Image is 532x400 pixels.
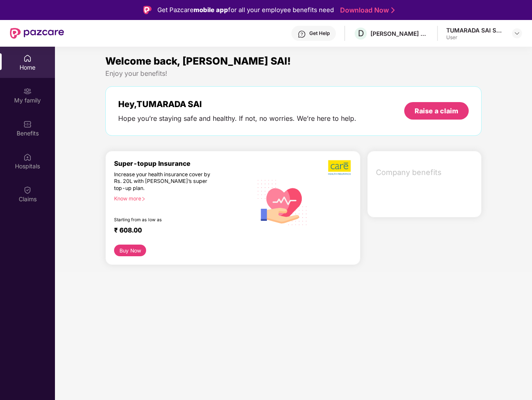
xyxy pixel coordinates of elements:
[114,195,248,201] div: Know more
[23,186,32,194] img: svg+xml;base64,PHN2ZyBpZD0iQ2xhaW0iIHhtbG5zPSJodHRwOi8vd3d3LnczLm9yZy8yMDAwL3N2ZyIgd2lkdGg9IjIwIi...
[23,153,32,161] img: svg+xml;base64,PHN2ZyBpZD0iSG9zcGl0YWxzIiB4bWxucz0iaHR0cDovL3d3dy53My5vcmcvMjAwMC9zdmciIHdpZHRoPS...
[391,6,395,15] img: Stroke
[446,34,505,41] div: User
[194,6,228,14] strong: mobile app
[415,106,458,115] div: Raise a claim
[114,226,244,236] div: ₹ 608.00
[105,69,482,78] div: Enjoy your benefits!
[253,172,312,232] img: svg+xml;base64,PHN2ZyB4bWxucz0iaHR0cDovL3d3dy53My5vcmcvMjAwMC9zdmciIHhtbG5zOnhsaW5rPSJodHRwOi8vd3...
[118,114,356,123] div: Hope you’re staying safe and healthy. If not, no worries. We’re here to help.
[514,30,520,37] img: svg+xml;base64,PHN2ZyBpZD0iRHJvcGRvd24tMzJ4MzIiIHhtbG5zPSJodHRwOi8vd3d3LnczLm9yZy8yMDAwL3N2ZyIgd2...
[23,120,32,128] img: svg+xml;base64,PHN2ZyBpZD0iQmVuZWZpdHMiIHhtbG5zPSJodHRwOi8vd3d3LnczLm9yZy8yMDAwL3N2ZyIgd2lkdGg9Ij...
[358,28,364,38] span: D
[105,55,291,67] span: Welcome back, [PERSON_NAME] SAI!
[141,197,146,201] span: right
[328,160,352,175] img: b5dec4f62d2307b9de63beb79f102df3.png
[446,26,505,34] div: TUMARADA SAI SANDEEP
[114,160,253,167] div: Super-topup Insurance
[376,167,475,178] span: Company benefits
[143,6,152,14] img: Logo
[371,162,481,183] div: Company benefits
[23,54,32,62] img: svg+xml;base64,PHN2ZyBpZD0iSG9tZSIgeG1sbnM9Imh0dHA6Ly93d3cudzMub3JnLzIwMDAvc3ZnIiB3aWR0aD0iMjAiIG...
[157,5,334,15] div: Get Pazcare for all your employee benefits need
[114,245,146,256] button: Buy Now
[298,30,306,38] img: svg+xml;base64,PHN2ZyBpZD0iSGVscC0zMngzMiIgeG1sbnM9Imh0dHA6Ly93d3cudzMub3JnLzIwMDAvc3ZnIiB3aWR0aD...
[114,217,217,223] div: Starting from as low as
[118,99,356,109] div: Hey, TUMARADA SAI
[370,30,429,37] div: [PERSON_NAME] AND [PERSON_NAME] TECHNOLOGY ENGINEERING INDIA PRIVATE LIMITED
[309,30,330,37] div: Get Help
[10,28,64,39] img: New Pazcare Logo
[114,171,217,192] div: Increase your health insurance cover by Rs. 20L with [PERSON_NAME]’s super top-up plan.
[340,6,392,15] a: Download Now
[23,87,32,95] img: svg+xml;base64,PHN2ZyB3aWR0aD0iMjAiIGhlaWdodD0iMjAiIHZpZXdCb3g9IjAgMCAyMCAyMCIgZmlsbD0ibm9uZSIgeG...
